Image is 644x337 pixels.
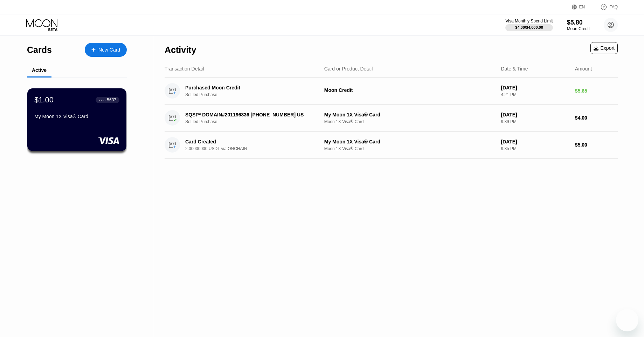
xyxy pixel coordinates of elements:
div: Moon 1X Visa® Card [324,146,496,151]
div: Active [32,67,47,73]
div: [DATE] [501,85,569,90]
div: Moon 1X Visa® Card [324,119,496,124]
div: Export [590,42,618,54]
div: SQSP* DOMAIN#201196336 [PHONE_NUMBER] US [185,112,314,117]
div: FAQ [593,4,618,11]
div: My Moon 1X Visa® Card [324,139,496,144]
div: [DATE] [501,112,569,117]
iframe: Число непрочитанных сообщений [626,308,640,315]
div: Moon Credit [324,87,496,93]
div: Activity [165,45,196,55]
div: Transaction Detail [165,66,204,72]
div: $5.80 [567,19,590,26]
div: 9:35 PM [501,146,569,151]
div: EN [572,4,593,11]
div: My Moon 1X Visa® Card [34,114,119,119]
div: FAQ [609,5,618,9]
div: Card Created2.00000000 USDT via ONCHAINMy Moon 1X Visa® CardMoon 1X Visa® Card[DATE]9:35 PM$5.00 [165,132,618,159]
div: $5.80Moon Credit [567,19,590,31]
div: Settled Purchase [185,119,324,124]
iframe: Кнопка, открывающая окно обмена сообщениями; 1 непрочитанное сообщение [616,309,638,331]
div: Cards [27,45,52,55]
div: 5637 [107,97,116,102]
div: Purchased Moon CreditSettled PurchaseMoon Credit[DATE]4:21 PM$5.65 [165,77,618,105]
div: Export [594,45,615,51]
div: New Card [98,47,120,53]
div: ● ● ● ● [99,99,106,101]
div: Date & Time [501,66,528,72]
div: Moon Credit [567,26,590,31]
div: [DATE] [501,139,569,144]
div: Visa Monthly Spend Limit$4.00/$4,000.00 [505,19,553,31]
div: $1.00● ● ● ●5637My Moon 1X Visa® Card [27,88,126,151]
div: New Card [85,43,127,57]
div: Card or Product Detail [324,66,373,72]
div: Card Created [185,139,314,144]
div: $5.65 [575,88,618,94]
div: Visa Monthly Spend Limit [505,19,553,23]
div: $5.00 [575,142,618,148]
div: EN [579,5,585,9]
div: 4:21 PM [501,92,569,97]
div: Amount [575,66,592,72]
div: 2.00000000 USDT via ONCHAIN [185,146,324,151]
div: $1.00 [34,95,54,105]
div: Purchased Moon Credit [185,85,314,90]
div: Settled Purchase [185,92,324,97]
div: $4.00 [575,115,618,121]
div: My Moon 1X Visa® Card [324,112,496,117]
div: $4.00 / $4,000.00 [515,25,543,29]
div: SQSP* DOMAIN#201196336 [PHONE_NUMBER] USSettled PurchaseMy Moon 1X Visa® CardMoon 1X Visa® Card[D... [165,105,618,132]
div: 9:39 PM [501,119,569,124]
